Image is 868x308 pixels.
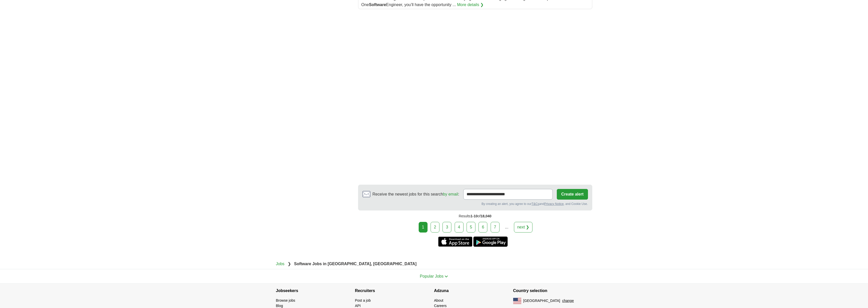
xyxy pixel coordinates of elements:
[562,298,574,303] button: change
[355,298,371,302] a: Post a job
[523,298,560,303] span: [GEOGRAPHIC_DATA]
[442,222,451,233] a: 3
[434,298,444,302] a: About
[431,222,439,233] a: 2
[544,202,564,206] a: Privacy Notice
[362,202,588,206] div: By creating an alert, you agree to our and , and Cookie Use.
[557,189,588,200] button: Create alert
[467,222,475,233] a: 5
[514,222,533,233] a: next ❯
[445,275,448,278] img: toggle icon
[443,192,458,196] a: by email
[294,262,416,266] strong: Software Jobs in [GEOGRAPHIC_DATA], [GEOGRAPHIC_DATA]
[288,262,291,266] span: ❯
[438,237,472,247] a: Get the iPhone app
[491,222,500,233] a: 7
[358,13,592,181] iframe: Ads by Google
[478,222,487,233] a: 6
[276,298,295,302] a: Browse jobs
[471,214,478,218] span: 1-10
[373,191,459,197] span: Receive the newest jobs for this search :
[276,304,283,308] a: Blog
[513,298,521,304] img: US flag
[531,202,539,206] a: T&Cs
[369,3,386,7] strong: Software
[473,237,508,247] a: Get the Android app
[419,222,428,233] div: 1
[434,304,447,308] a: Careers
[455,222,464,233] a: 4
[502,222,512,232] div: ...
[457,2,484,8] a: More details ❯
[420,274,444,278] span: Popular Jobs
[513,284,592,298] h4: Country selection
[355,304,361,308] a: API
[358,210,592,222] div: Results of
[481,214,491,218] span: 18,040
[276,262,285,266] a: Jobs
